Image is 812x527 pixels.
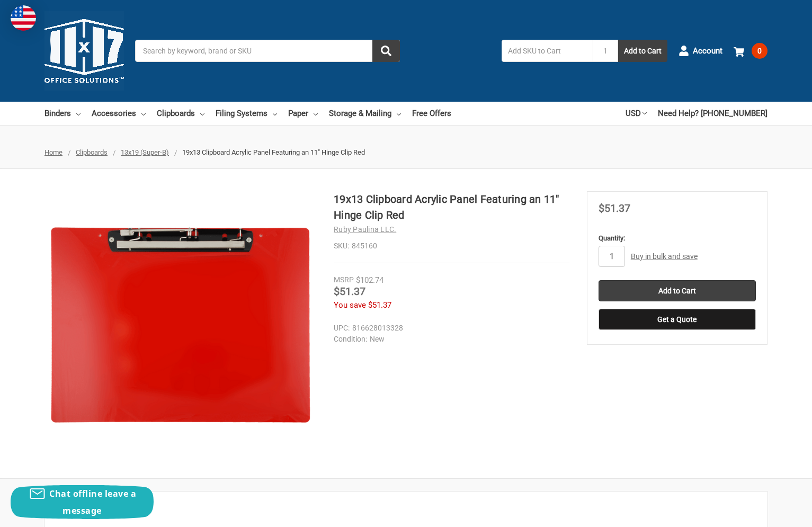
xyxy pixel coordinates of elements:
[599,309,756,330] button: Get a Quote
[658,102,768,125] a: Need Help? [PHONE_NUMBER]
[182,148,365,156] span: 19x13 Clipboard Acrylic Panel Featuring an 11" Hinge Clip Red
[11,5,36,31] img: duty and tax information for United States
[599,202,630,215] span: $51.37
[412,102,451,125] a: Free Offers
[334,323,350,334] dt: UPC:
[44,11,124,91] img: 11x17.com
[49,488,136,516] span: Chat offline leave a message
[11,485,154,519] button: Chat offline leave a message
[626,102,647,125] a: USD
[334,300,366,310] span: You save
[631,252,698,261] a: Buy in bulk and save
[734,37,768,65] a: 0
[121,148,169,156] a: 13x19 (Super-B)
[679,37,722,65] a: Account
[44,102,81,125] a: Binders
[288,102,318,125] a: Paper
[44,148,63,156] a: Home
[725,498,812,527] iframe: Google Customer Reviews
[618,40,667,62] button: Add to Cart
[599,233,756,244] label: Quantity:
[329,102,401,125] a: Storage & Mailing
[334,323,565,334] dd: 816628013328
[334,334,367,345] dt: Condition:
[334,240,569,252] dd: 845160
[92,102,146,125] a: Accessories
[48,191,313,456] img: 19x13 Clipboard Acrylic Panel Featuring an 11" Hinge Clip Red
[56,503,756,519] h2: Description
[356,275,383,285] span: $102.74
[599,280,756,301] input: Add to Cart
[216,102,277,125] a: Filing Systems
[368,300,391,310] span: $51.37
[334,191,569,223] h1: 19x13 Clipboard Acrylic Panel Featuring an 11" Hinge Clip Red
[334,285,365,298] span: $51.37
[334,334,565,345] dd: New
[334,225,396,234] a: Ruby Paulina LLC.
[76,148,108,156] a: Clipboards
[334,274,354,285] div: MSRP
[752,43,768,59] span: 0
[334,240,349,252] dt: SKU:
[157,102,204,125] a: Clipboards
[693,45,722,57] span: Account
[135,40,400,62] input: Search by keyword, brand or SKU
[502,40,593,62] input: Add SKU to Cart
